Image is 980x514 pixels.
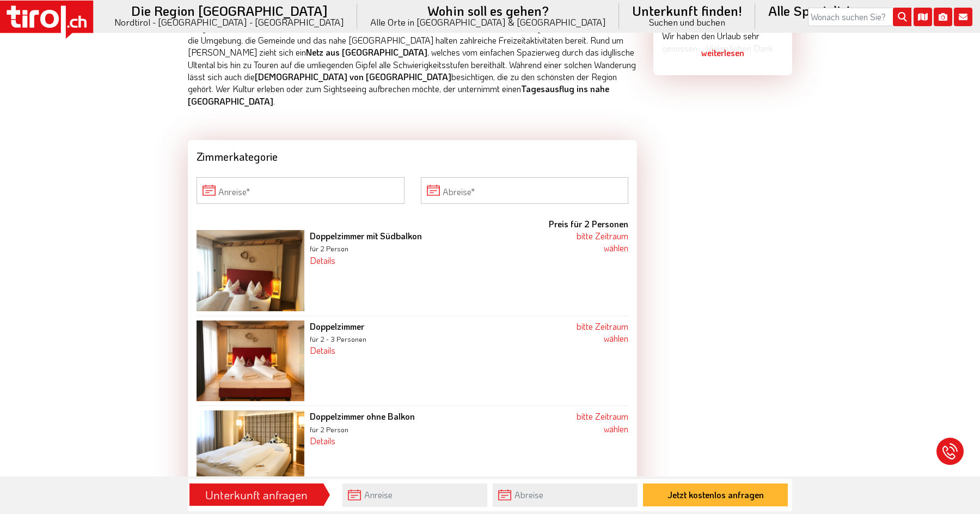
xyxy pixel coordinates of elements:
[310,410,415,422] b: Doppelzimmer ohne Balkon
[197,321,304,402] img: render-images
[954,8,972,26] i: Kontakt
[342,483,487,507] input: Anreise
[310,435,335,446] a: Details
[306,46,427,58] strong: Netz aus [GEOGRAPHIC_DATA]
[577,410,628,434] a: bitte Zeitraum wählen
[577,230,628,253] a: bitte Zeitraum wählen
[549,218,628,229] b: Preis für 2 Personen
[662,39,783,66] div: weiterlesen
[310,321,364,332] b: Doppelzimmer
[255,71,451,82] strong: [DEMOGRAPHIC_DATA] von [GEOGRAPHIC_DATA]
[577,321,628,344] a: bitte Zeitraum wählen
[114,17,344,27] small: Nordtirol - [GEOGRAPHIC_DATA] - [GEOGRAPHIC_DATA]
[493,483,638,507] input: Abreise
[643,483,788,506] button: Jetzt kostenlos anfragen
[310,230,422,241] b: Doppelzimmer mit Südbalkon
[310,335,366,343] small: für 2 - 3 Personen
[914,8,932,26] i: Karte öffnen
[193,486,320,504] div: Unterkunft anfragen
[632,17,742,27] small: Suchen und buchen
[188,140,637,168] div: Zimmerkategorie
[310,425,348,434] small: für 2 Person
[808,8,911,26] input: Wonach suchen Sie?
[934,8,952,26] i: Fotogalerie
[310,344,335,356] a: Details
[662,18,783,67] div: Top Lage sehr nette Wirtsleute.... Wir haben den Urlaub sehr genossen.... Vielen lieben Dank an [...
[310,255,335,266] a: Details
[370,17,606,27] small: Alle Orte in [GEOGRAPHIC_DATA] & [GEOGRAPHIC_DATA]
[197,230,304,311] img: render-images
[310,244,348,253] small: für 2 Person
[188,83,609,106] strong: Tagesausflug ins nahe [GEOGRAPHIC_DATA]
[188,22,637,107] p: Langeweile kommt während eines Urlaubs im [GEOGRAPHIC_DATA] in [GEOGRAPHIC_DATA] garantiert nicht...
[197,410,304,492] img: render-images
